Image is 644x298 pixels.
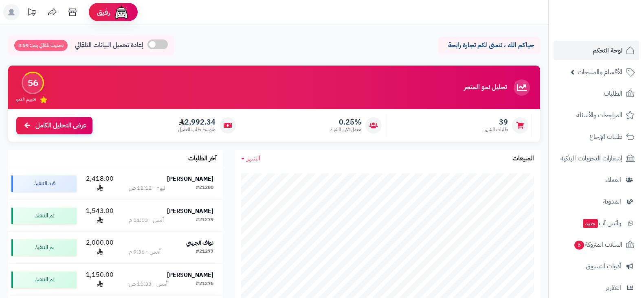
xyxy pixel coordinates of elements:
div: تم التنفيذ [11,239,77,256]
span: 6 [574,241,584,250]
h3: تحليل نمو المتجر [464,84,507,91]
a: وآتس آبجديد [554,213,639,233]
strong: [PERSON_NAME] [167,271,213,279]
a: المدونة [554,192,639,211]
span: معدل تكرار الشراء [330,126,361,133]
a: إشعارات التحويلات البنكية [554,149,639,168]
span: طلبات الإرجاع [589,131,622,142]
p: حياكم الله ، نتمنى لكم تجارة رابحة [444,41,534,50]
strong: نواف الجهني [186,239,213,247]
span: إشعارات التحويلات البنكية [560,153,622,164]
span: العملاء [605,174,621,186]
span: أدوات التسويق [586,261,621,272]
div: قيد التنفيذ [11,175,77,192]
span: رفيق [97,7,110,17]
span: 0.25% [330,118,361,127]
span: إعادة تحميل البيانات التلقائي [75,41,143,50]
a: عرض التحليل الكامل [16,117,92,134]
span: الأقسام والمنتجات [578,66,622,78]
span: متوسط طلب العميل [178,126,215,133]
span: وآتس آب [582,217,621,229]
a: العملاء [554,170,639,190]
span: لوحة التحكم [593,45,622,56]
div: أمس - 11:03 م [129,216,164,224]
a: الطلبات [554,84,639,103]
strong: [PERSON_NAME] [167,175,213,183]
h3: المبيعات [512,155,534,162]
a: التقارير [554,278,639,298]
td: 2,418.00 [80,168,119,199]
span: 2,992.34 [178,118,215,127]
span: عرض التحليل الكامل [35,121,86,130]
td: 1,543.00 [80,200,119,232]
div: #21276 [196,280,213,288]
span: الطلبات [604,88,622,99]
span: المراجعات والأسئلة [576,110,622,121]
a: السلات المتروكة6 [554,235,639,254]
div: أمس - 11:33 ص [129,280,167,288]
a: طلبات الإرجاع [554,127,639,147]
div: اليوم - 12:12 ص [129,184,167,192]
h3: آخر الطلبات [188,155,217,162]
div: #21277 [196,248,213,256]
a: أدوات التسويق [554,256,639,276]
span: تحديث تلقائي بعد: 4:59 [14,40,68,51]
div: تم التنفيذ [11,208,77,224]
div: أمس - 9:36 م [129,248,160,256]
span: السلات المتروكة [574,239,622,250]
div: #21280 [196,184,213,192]
td: 2,000.00 [80,232,119,263]
span: المدونة [603,196,621,207]
td: 1,150.00 [80,264,119,296]
img: ai-face.png [113,4,130,20]
span: الشهر [247,153,260,163]
span: تقييم النمو [16,96,36,103]
div: تم التنفيذ [11,272,77,288]
span: طلبات الشهر [484,126,508,133]
span: جديد [583,219,598,228]
span: 39 [484,118,508,127]
strong: [PERSON_NAME] [167,207,213,215]
a: تحديثات المنصة [22,4,42,22]
a: المراجعات والأسئلة [554,105,639,125]
a: الشهر [241,154,260,163]
div: #21279 [196,216,213,224]
a: لوحة التحكم [554,41,639,60]
span: التقارير [606,282,621,294]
